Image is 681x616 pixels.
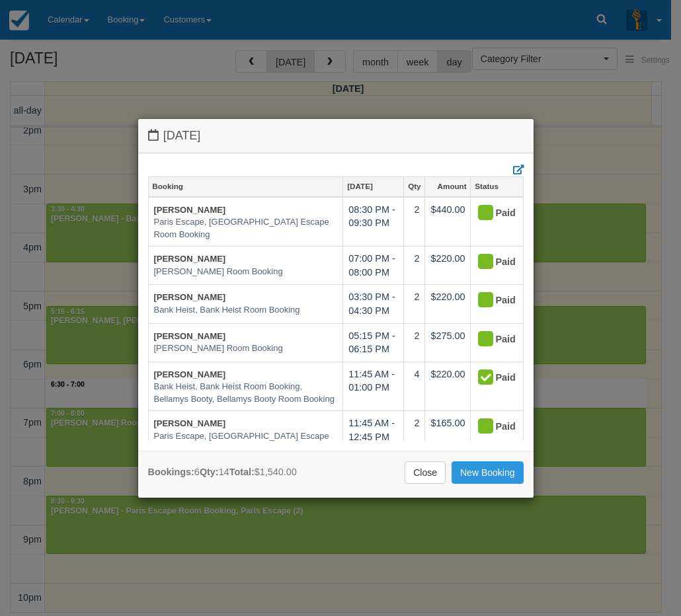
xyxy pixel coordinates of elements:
td: $275.00 [425,323,471,362]
strong: Qty: [200,467,219,477]
em: Bank Heist, Bank Heist Room Booking, Bellamys Booty, Bellamys Booty Room Booking [154,381,338,405]
a: New Booking [452,461,524,484]
a: Qty [404,177,424,196]
a: Booking [149,177,343,196]
a: [PERSON_NAME] [154,254,226,264]
td: $440.00 [425,197,471,247]
td: 2 [404,247,425,285]
td: 05:15 PM - 06:15 PM [343,323,404,362]
div: Paid [476,203,506,224]
h4: [DATE] [148,129,524,143]
em: [PERSON_NAME] Room Booking [154,266,338,278]
em: Bank Heist, Bank Heist Room Booking [154,304,338,317]
td: 11:45 AM - 01:00 PM [343,362,404,411]
strong: Total: [229,467,255,477]
td: 2 [404,285,425,323]
strong: Bookings: [148,467,194,477]
a: Amount [425,177,470,196]
td: 07:00 PM - 08:00 PM [343,247,404,285]
a: [PERSON_NAME] [154,292,226,302]
td: 2 [404,197,425,247]
td: $165.00 [425,411,471,461]
td: $220.00 [425,362,471,411]
td: 2 [404,411,425,461]
td: 08:30 PM - 09:30 PM [343,197,404,247]
div: Paid [476,329,506,350]
td: $220.00 [425,285,471,323]
em: Paris Escape, [GEOGRAPHIC_DATA] Escape Room Booking [154,430,338,455]
td: 03:30 PM - 04:30 PM [343,285,404,323]
td: 11:45 AM - 12:45 PM [343,411,404,461]
div: Paid [476,290,506,311]
a: Close [405,461,446,484]
div: 6 14 $1,540.00 [148,465,297,479]
a: [PERSON_NAME] [154,369,226,379]
a: [PERSON_NAME] [154,418,226,428]
div: Paid [476,252,506,273]
a: Status [471,177,522,196]
em: Paris Escape, [GEOGRAPHIC_DATA] Escape Room Booking [154,216,338,241]
td: 2 [404,323,425,362]
td: 4 [404,362,425,411]
a: [PERSON_NAME] [154,205,226,215]
div: Paid [476,416,506,438]
div: Paid [476,367,506,389]
td: $220.00 [425,247,471,285]
em: [PERSON_NAME] Room Booking [154,342,338,355]
a: [PERSON_NAME] [154,331,226,341]
a: [DATE] [343,177,403,196]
